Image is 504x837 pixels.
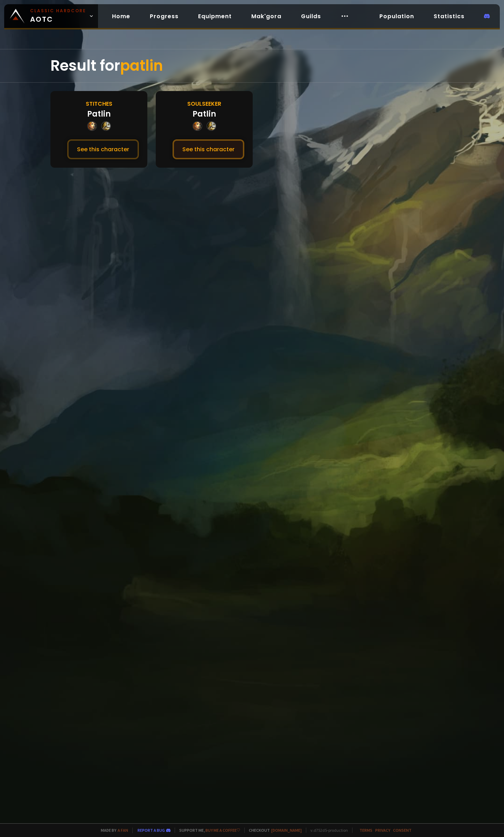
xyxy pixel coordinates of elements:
[30,8,86,25] span: AOTC
[173,139,244,159] button: See this character
[306,828,348,833] span: v. d752d5 - production
[144,9,184,23] a: Progress
[120,55,163,76] span: patlin
[86,99,112,108] div: Stitches
[175,828,240,833] span: Support me,
[359,828,372,833] a: Terms
[246,9,287,23] a: Mak'gora
[205,828,240,833] a: Buy me a coffee
[295,9,327,23] a: Guilds
[4,4,98,28] a: Classic HardcoreAOTC
[138,828,165,833] a: Report a bug
[87,108,111,120] div: Patlin
[428,9,470,23] a: Statistics
[67,139,139,159] button: See this character
[187,99,221,108] div: Soulseeker
[375,828,390,833] a: Privacy
[50,49,454,82] div: Result for
[192,108,216,120] div: Patlin
[118,828,128,833] a: a fan
[106,9,136,23] a: Home
[271,828,302,833] a: [DOMAIN_NAME]
[393,828,412,833] a: Consent
[97,828,128,833] span: Made by
[374,9,420,23] a: Population
[30,8,86,14] small: Classic Hardcore
[192,9,237,23] a: Equipment
[244,828,302,833] span: Checkout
